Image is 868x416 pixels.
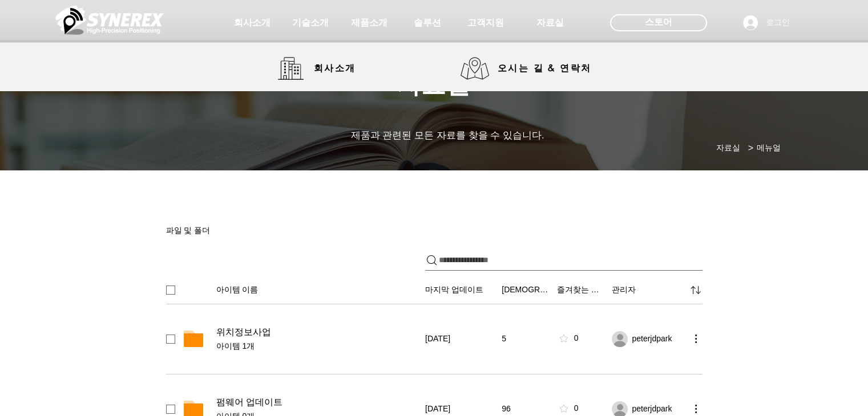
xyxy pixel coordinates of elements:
span: 5 [502,333,506,345]
span: 솔루션 [414,17,441,29]
div: 스토어 [610,14,707,31]
span: [DATE] [425,403,450,415]
iframe: Wix Chat [657,114,868,416]
button: 마지막 업데이트 [425,284,495,296]
span: 스토어 [645,16,672,28]
a: 솔루션 [399,11,456,34]
span: 파일 및 폴더 [166,226,211,235]
span: 위치정보사업 [216,327,271,338]
button: [DEMOGRAPHIC_DATA] [502,284,550,296]
div: peterjdpark [632,403,681,415]
span: [DATE] [425,333,450,345]
div: 관리자 [612,284,681,296]
button: 즐겨찾는 메뉴 [557,284,605,296]
div: 0 [574,403,579,414]
div: select all checkbox [166,286,175,295]
div: 위치정보사업 [216,327,418,338]
span: 마지막 업데이트 [425,284,483,296]
span: 고객지원 [467,17,504,29]
div: checkbox [166,405,175,414]
button: 로그인 [735,12,798,34]
span: 펌웨어 업데이트 [216,397,282,408]
span: peterjdpark [632,403,672,415]
a: 회사소개 [224,11,281,34]
a: 회사소개 [278,57,364,80]
span: 자료실 [536,17,564,29]
img: 씨너렉스_White_simbol_대지 1.png [55,3,164,37]
span: 기술소개 [292,17,329,29]
span: 회사소개 [314,63,356,75]
div: 펌웨어 업데이트 [216,397,418,408]
span: 로그인 [762,17,794,28]
div: checkbox [166,335,175,344]
span: 오시는 길 & 연락처 [498,62,591,75]
span: 96 [502,403,511,415]
button: 아이템 이름 [216,284,418,296]
a: 제품소개 [341,11,398,34]
span: 회사소개 [234,17,271,29]
div: 96 [502,403,550,415]
span: 아이템 이름 [216,284,259,296]
span: 관리자 [612,284,636,296]
span: peterjdpark [632,333,672,345]
span: 아이템 1개 [216,341,418,352]
a: 고객지원 [457,11,514,34]
div: 5 [502,333,550,345]
div: peterjdpark [632,333,681,345]
div: 0 [574,333,579,344]
span: 제품소개 [351,17,387,29]
a: 기술소개 [282,11,339,34]
div: 2025년 7월 31일 [425,333,495,345]
a: 자료실 [522,11,579,34]
div: Sorting options [155,272,714,304]
div: 2022년 5월 11일 [425,403,495,415]
a: 오시는 길 & 연락처 [461,57,600,80]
